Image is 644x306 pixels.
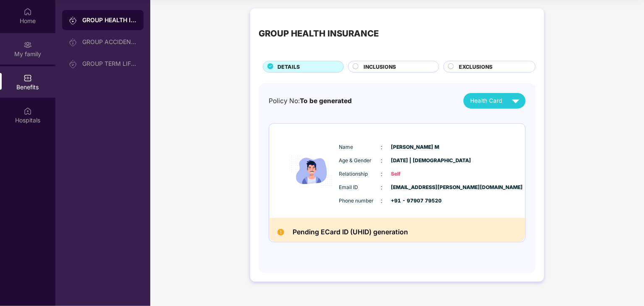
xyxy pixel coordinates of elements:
[82,39,137,45] div: GROUP ACCIDENTAL INSURANCE
[287,134,337,208] img: icon
[24,41,32,49] img: svg+xml;base64,PHN2ZyB3aWR0aD0iMjAiIGhlaWdodD0iMjAiIHZpZXdCb3g9IjAgMCAyMCAyMCIgZmlsbD0ibm9uZSIgeG...
[381,169,383,179] span: :
[463,93,526,109] button: Health Card
[277,63,300,71] span: DETAILS
[339,143,381,151] span: Name
[508,93,523,108] img: svg+xml;base64,PHN2ZyB4bWxucz0iaHR0cDovL3d3dy53My5vcmcvMjAwMC9zdmciIHZpZXdCb3g9IjAgMCAyNCAyNCIgd2...
[339,157,381,165] span: Age & Gender
[269,96,352,106] div: Policy No:
[24,74,32,82] img: svg+xml;base64,PHN2ZyBpZD0iQmVuZWZpdHMiIHhtbG5zPSJodHRwOi8vd3d3LnczLm9yZy8yMDAwL3N2ZyIgd2lkdGg9Ij...
[300,97,352,105] span: To be generated
[259,27,379,40] div: GROUP HEALTH INSURANCE
[391,157,433,165] span: [DATE] | [DEMOGRAPHIC_DATA]
[470,96,502,105] span: Health Card
[277,229,284,236] img: Pending
[381,183,383,192] span: :
[381,156,383,165] span: :
[82,16,137,24] div: GROUP HEALTH INSURANCE
[391,143,433,151] span: [PERSON_NAME] M
[391,197,433,205] span: +91 - 97907 79520
[391,184,433,192] span: [EMAIL_ADDRESS][PERSON_NAME][DOMAIN_NAME]
[82,60,137,67] div: GROUP TERM LIFE INSURANCE
[339,197,381,205] span: Phone number
[24,107,32,115] img: svg+xml;base64,PHN2ZyBpZD0iSG9zcGl0YWxzIiB4bWxucz0iaHR0cDovL3d3dy53My5vcmcvMjAwMC9zdmciIHdpZHRoPS...
[69,16,77,25] img: svg+xml;base64,PHN2ZyB3aWR0aD0iMjAiIGhlaWdodD0iMjAiIHZpZXdCb3g9IjAgMCAyMCAyMCIgZmlsbD0ibm9uZSIgeG...
[381,196,383,205] span: :
[69,38,77,47] img: svg+xml;base64,PHN2ZyB3aWR0aD0iMjAiIGhlaWdodD0iMjAiIHZpZXdCb3g9IjAgMCAyMCAyMCIgZmlsbD0ibm9uZSIgeG...
[459,63,492,71] span: EXCLUSIONS
[24,8,32,16] img: svg+xml;base64,PHN2ZyBpZD0iSG9tZSIgeG1sbnM9Imh0dHA6Ly93d3cudzMub3JnLzIwMDAvc3ZnIiB3aWR0aD0iMjAiIG...
[339,170,381,178] span: Relationship
[69,60,77,68] img: svg+xml;base64,PHN2ZyB3aWR0aD0iMjAiIGhlaWdodD0iMjAiIHZpZXdCb3g9IjAgMCAyMCAyMCIgZmlsbD0ibm9uZSIgeG...
[391,170,433,178] span: Self
[339,184,381,192] span: Email ID
[364,63,396,71] span: INCLUSIONS
[293,226,408,238] h2: Pending ECard ID (UHID) generation
[381,143,383,152] span: :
